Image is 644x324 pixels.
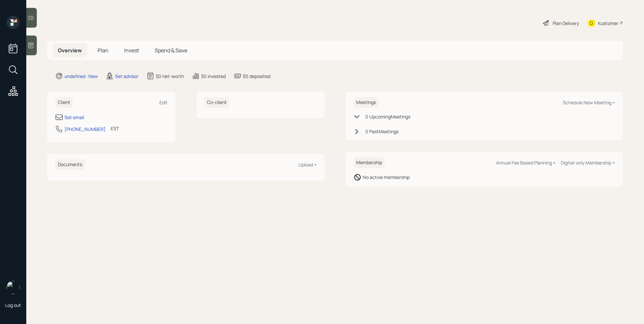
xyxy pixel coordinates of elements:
[598,20,618,27] div: Kustomer
[111,125,119,132] div: EST
[354,157,385,168] h6: Membership
[553,20,579,27] div: Plan Delivery
[561,160,615,166] div: Digital-only Membership +
[7,281,20,294] img: retirable_logo.png
[64,114,84,121] div: Set email
[159,99,168,106] div: Edit
[5,302,21,308] div: Log out
[115,73,139,80] div: Set advisor
[496,160,556,166] div: Annual Fee Based Planning +
[58,47,82,54] span: Overview
[64,73,98,80] div: undefined · New
[204,97,229,108] h6: Co-client
[55,159,85,170] h6: Documents
[64,126,105,133] div: [PHONE_NUMBER]
[156,73,184,80] div: $0 net-worth
[201,73,226,80] div: $0 invested
[365,128,399,135] div: 0 Past Meeting s
[363,174,410,181] div: No active membership
[563,99,615,106] div: Schedule New Meeting +
[243,73,270,80] div: $0 deposited
[55,97,73,108] h6: Client
[155,47,187,54] span: Spend & Save
[354,97,379,108] h6: Meetings
[98,47,108,54] span: Plan
[298,162,317,168] div: Upload +
[365,113,410,120] div: 0 Upcoming Meeting s
[124,47,139,54] span: Invest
